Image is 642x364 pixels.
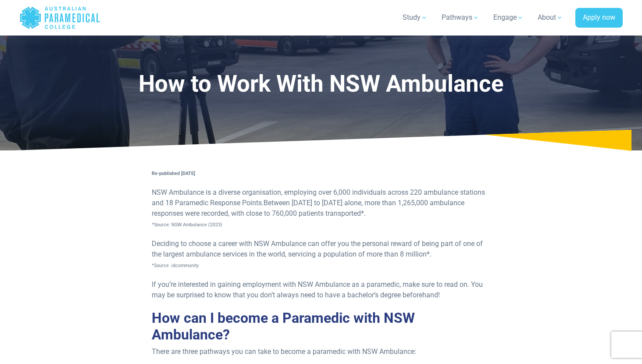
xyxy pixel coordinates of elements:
[152,199,464,218] span: Between [DATE] to [DATE] alone, more than 1,265,000 ambulance responses were recorded, with close...
[152,263,199,268] span: *Source .idcommunity
[152,310,490,343] h2: How can I become a Paramedic with NSW Ambulance?
[397,5,433,30] a: Study
[19,4,100,32] a: Australian Paramedical College
[152,171,195,176] strong: Re-published [DATE]
[152,187,490,229] p: NSW Ambulance is a diverse organisation, employing over 6,000 individuals across 220 ambulance st...
[152,239,490,270] p: Deciding to choose a career with NSW Ambulance can offer you the personal reward of being part of...
[488,5,529,30] a: Engage
[532,5,568,30] a: About
[152,279,490,300] p: If you’re interested in gaining employment with NSW Ambulance as a paramedic, make sure to read o...
[575,8,623,28] a: Apply now
[152,346,490,357] p: There are three pathways you can take to become a paramedic with NSW Ambulance:
[152,222,222,228] span: *Source: NSW Ambulance (2023)
[436,5,485,30] a: Pathways
[95,70,547,98] h1: How to Work With NSW Ambulance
